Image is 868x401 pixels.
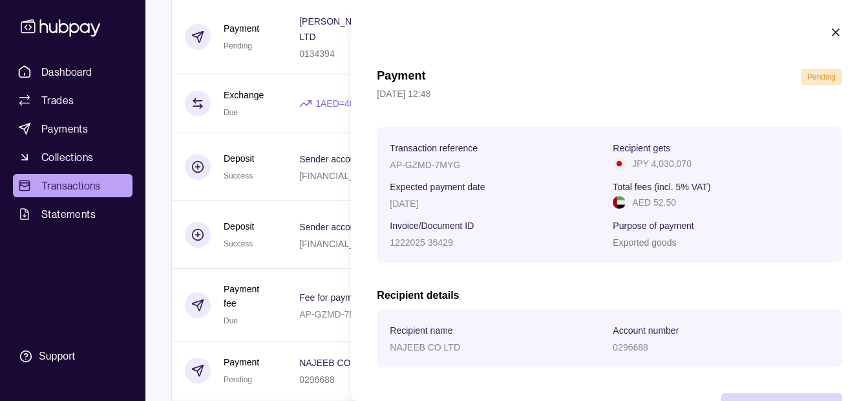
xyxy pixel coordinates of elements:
p: Invoice/Document ID [390,221,474,231]
p: Total fees (incl. 5% VAT) [613,182,710,192]
p: 0296688 [613,342,648,352]
p: AP-GZMD-7MYG [390,160,460,170]
p: 1222025 36429 [390,237,452,248]
p: Exported goods [613,237,676,248]
p: NAJEEB CO LTD [390,342,460,352]
p: Expected payment date [390,182,485,192]
p: Transaction reference [390,143,478,153]
p: Account number [613,325,679,336]
img: jp [613,157,626,170]
p: Recipient name [390,325,452,336]
p: AED 52.50 [632,195,676,210]
p: JPY 4,030,070 [632,157,692,171]
h2: Recipient details [377,288,842,303]
p: Purpose of payment [613,221,693,231]
span: Pending [807,72,836,81]
p: [DATE] 12:48 [377,87,842,101]
p: [DATE] [390,199,418,209]
img: ae [613,196,626,209]
h1: Payment [377,69,425,85]
p: Recipient gets [613,143,670,153]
